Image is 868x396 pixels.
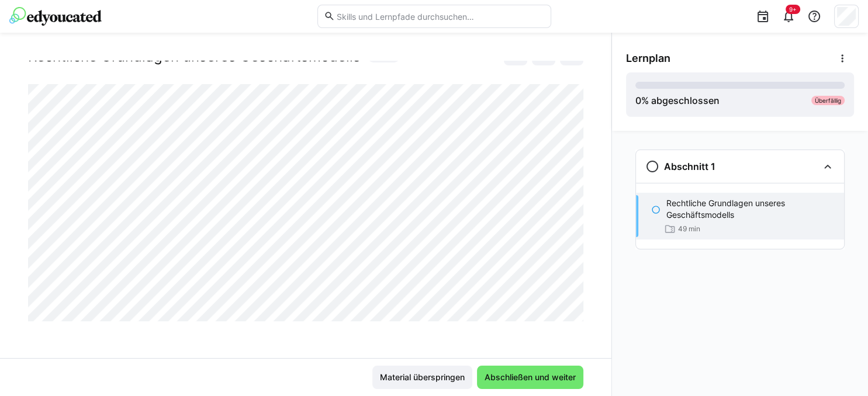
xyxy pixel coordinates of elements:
button: Material überspringen [372,366,472,389]
button: Abschließen und weiter [477,366,583,389]
span: Abschließen und weiter [483,371,577,383]
p: Rechtliche Grundlagen unseres Geschäftsmodells [666,197,835,221]
span: 0 [635,95,641,106]
input: Skills und Lernpfade durchsuchen… [335,11,544,22]
div: % abgeschlossen [635,93,720,107]
div: Überfällig [811,96,845,105]
span: 49 min [678,224,700,234]
span: Material überspringen [378,371,466,383]
span: Lernplan [626,52,670,65]
h3: Abschnitt 1 [664,161,715,172]
span: 9+ [789,6,797,13]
